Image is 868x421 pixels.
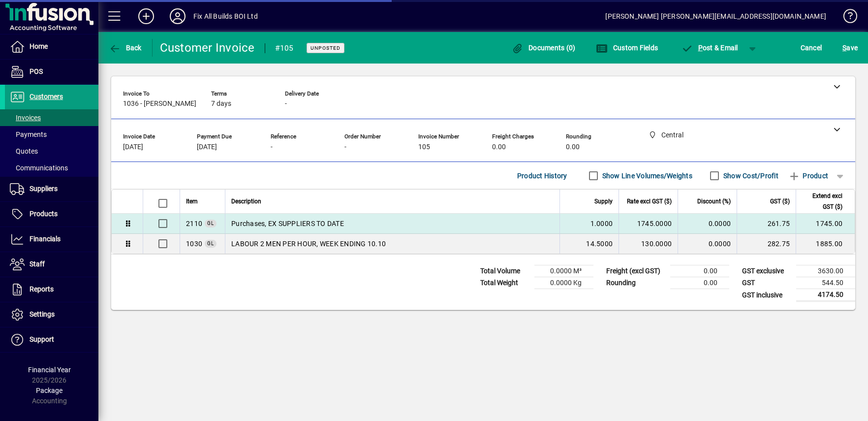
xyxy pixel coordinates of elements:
span: 1.0000 [590,219,613,228]
span: 105 [418,143,430,151]
button: Add [130,7,162,25]
td: 0.0000 M³ [534,265,593,277]
span: - [285,100,287,108]
span: GL [207,241,214,246]
span: Item [186,196,198,207]
span: Financial Year [28,366,71,374]
button: Product [783,167,833,185]
span: S [842,44,846,52]
span: Description [231,196,261,207]
button: Post & Email [676,39,743,57]
span: Customers [30,93,63,100]
td: 4174.50 [796,289,855,301]
a: Invoices [5,109,98,126]
a: Support [5,327,98,352]
td: GST inclusive [737,289,796,301]
a: POS [5,60,98,84]
span: 7 days [211,100,231,108]
span: Support [30,335,54,343]
span: Reports [30,285,54,293]
span: [DATE] [123,143,143,151]
label: Show Cost/Profit [721,171,778,181]
a: Reports [5,277,98,302]
td: 0.00 [670,265,729,277]
div: 1745.0000 [625,219,672,228]
span: Unposted [310,45,341,51]
button: Profile [162,7,193,25]
span: Purchases [186,219,202,228]
span: GL [207,221,214,226]
span: Product [788,168,828,184]
td: 282.75 [737,234,796,254]
span: Custom Fields [596,44,658,52]
td: 3630.00 [796,265,855,277]
span: Communications [10,164,68,172]
td: GST [737,277,796,289]
a: Products [5,202,98,227]
a: Knowledge Base [836,2,856,34]
a: Financials [5,227,98,252]
span: Documents (0) [512,44,576,52]
span: 14.5000 [586,239,613,249]
span: GST ($) [770,196,790,207]
td: 1745.00 [796,214,855,234]
span: Purchases, EX SUPPLIERS TO DATE [231,219,344,228]
td: Total Weight [475,277,534,289]
app-page-header-button: Back [98,39,153,57]
span: Suppliers [30,185,58,193]
div: Fix All Builds BOI Ltd [193,8,258,24]
td: Rounding [601,277,670,289]
span: ave [842,40,858,56]
span: Home [30,42,48,50]
span: Back [109,44,142,52]
span: Products [30,210,58,218]
td: Freight (excl GST) [601,265,670,277]
button: Documents (0) [509,39,578,57]
button: Product History [513,167,571,185]
td: 544.50 [796,277,855,289]
span: Discount (%) [697,196,731,207]
td: 1885.00 [796,234,855,254]
span: Quotes [10,147,38,155]
span: Rate excl GST ($) [627,196,672,207]
td: 0.0000 [678,214,737,234]
div: #105 [275,40,294,56]
button: Custom Fields [593,39,660,57]
a: Home [5,34,98,59]
button: Back [106,39,144,57]
button: Cancel [798,39,825,57]
span: Product History [517,168,567,184]
td: 261.75 [737,214,796,234]
span: Settings [30,310,55,318]
span: Invoices [10,114,41,122]
span: Package [36,387,62,394]
td: GST exclusive [737,265,796,277]
span: Financials [30,235,61,243]
span: Payments [10,130,47,138]
span: - [271,143,273,151]
a: Payments [5,126,98,143]
span: Extend excl GST ($) [802,191,842,212]
span: Supply [594,196,613,207]
span: - [344,143,346,151]
a: Communications [5,160,98,176]
span: Sales - Services [186,239,202,249]
span: POS [30,67,43,75]
span: 0.00 [566,143,580,151]
span: Cancel [801,40,822,56]
label: Show Line Volumes/Weights [600,171,692,181]
span: 0.00 [492,143,506,151]
div: Customer Invoice [160,40,255,56]
span: ost & Email [681,44,738,52]
button: Save [840,39,860,57]
a: Settings [5,302,98,327]
span: Staff [30,260,45,268]
td: 0.0000 Kg [534,277,593,289]
a: Suppliers [5,177,98,201]
span: LABOUR 2 MEN PER HOUR, WEEK ENDING 10.10 [231,239,386,249]
td: 0.0000 [678,234,737,254]
div: 130.0000 [625,239,672,249]
td: 0.00 [670,277,729,289]
a: Quotes [5,143,98,160]
span: P [698,44,703,52]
